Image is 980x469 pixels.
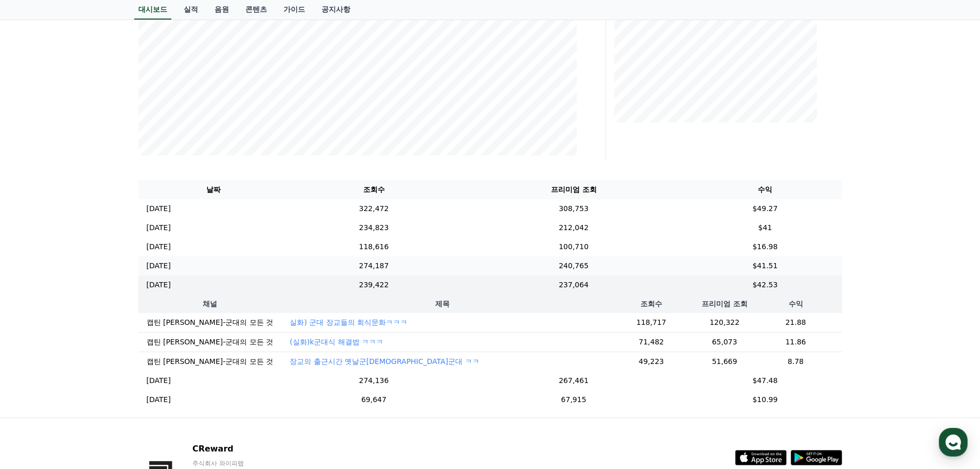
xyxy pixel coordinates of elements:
[459,256,688,275] td: 240,765
[289,237,459,256] td: 118,616
[688,218,842,237] td: $41
[289,390,459,409] td: 69,647
[688,237,842,256] td: $16.98
[147,241,171,252] p: [DATE]
[289,275,459,294] td: 239,422
[750,313,842,333] td: 21.88
[32,342,39,350] span: 홈
[459,390,688,409] td: 67,915
[290,356,479,367] button: 장교의 출근시간 옛날군[DEMOGRAPHIC_DATA]군대 ㅋㅋ
[750,352,842,371] td: 8.78
[3,326,68,352] a: 홈
[290,337,383,347] button: (실화)k군대식 해결법 ㅋㅋㅋ
[192,443,318,455] p: CReward
[289,199,459,218] td: 322,472
[459,371,688,390] td: 267,461
[459,275,688,294] td: 237,064
[750,294,842,313] th: 수익
[289,256,459,275] td: 274,187
[138,313,282,333] td: 캡틴 [PERSON_NAME]-군대의 모든 것
[68,326,133,352] a: 대화
[603,313,700,333] td: 118,717
[700,313,750,333] td: 120,322
[281,294,603,313] th: 제목
[700,332,750,352] td: 65,073
[700,294,750,313] th: 프리미엄 조회
[688,256,842,275] td: $41.51
[700,352,750,371] td: 51,669
[603,294,700,313] th: 조회수
[459,237,688,256] td: 100,710
[147,280,171,290] p: [DATE]
[688,275,842,294] td: $42.53
[603,352,700,371] td: 49,223
[289,218,459,237] td: 234,823
[133,326,198,352] a: 설정
[94,342,106,351] span: 대화
[159,342,171,350] span: 설정
[192,459,318,467] p: 주식회사 와이피랩
[459,199,688,218] td: 308,753
[138,294,282,313] th: 채널
[688,199,842,218] td: $49.27
[688,371,842,390] td: $47.48
[603,332,700,352] td: 71,482
[289,180,459,199] th: 조회수
[459,218,688,237] td: 212,042
[289,371,459,390] td: 274,136
[147,375,171,386] p: [DATE]
[147,222,171,233] p: [DATE]
[138,352,282,371] td: 캡틴 [PERSON_NAME]-군대의 모든 것
[147,394,171,405] p: [DATE]
[750,332,842,352] td: 11.86
[147,260,171,271] p: [DATE]
[459,180,688,199] th: 프리미엄 조회
[688,390,842,409] td: $10.99
[290,317,407,327] button: 실화) 군대 장교들의 회식문화ㅋㅋㅋ
[138,332,282,352] td: 캡틴 [PERSON_NAME]-군대의 모든 것
[138,180,289,199] th: 날짜
[147,203,171,214] p: [DATE]
[688,180,842,199] th: 수익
